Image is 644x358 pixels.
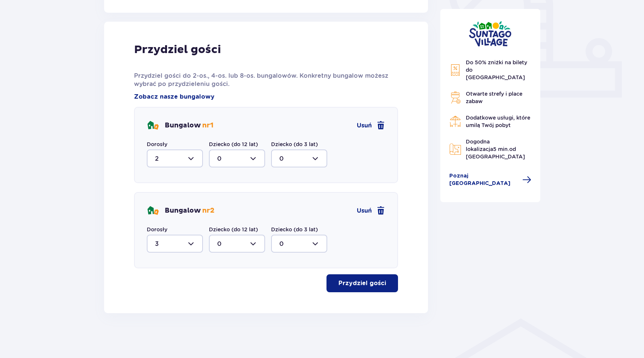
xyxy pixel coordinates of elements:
[449,172,518,187] span: Poznaj [GEOGRAPHIC_DATA]
[147,205,159,217] img: bungalows Icon
[326,274,398,292] button: Przydziel gości
[147,120,159,132] img: bungalows Icon
[466,59,527,80] span: Do 50% zniżki na bilety do [GEOGRAPHIC_DATA]
[466,139,525,160] span: Dogodna lokalizacja od [GEOGRAPHIC_DATA]
[165,121,213,130] p: Bungalow
[202,206,215,215] span: nr 2
[271,141,318,148] label: Dziecko (do 3 lat)
[466,115,530,128] span: Dodatkowe usługi, które umilą Twój pobyt
[493,146,509,152] span: 5 min.
[469,21,511,47] img: Suntago Village
[134,43,221,57] p: Przydziel gości
[147,141,167,148] label: Dorosły
[271,226,318,233] label: Dziecko (do 3 lat)
[134,93,215,101] a: Zobacz nasze bungalowy
[449,172,532,187] a: Poznaj [GEOGRAPHIC_DATA]
[449,115,461,127] img: Restaurant Icon
[466,91,522,104] span: Otwarte strefy i place zabaw
[357,121,385,130] a: Usuń
[357,121,372,130] span: Usuń
[209,141,258,148] label: Dziecko (do 12 lat)
[449,64,461,76] img: Discount Icon
[357,207,372,215] span: Usuń
[134,72,398,88] p: Przydziel gości do 2-os., 4-os. lub 8-os. bungalowów. Konkretny bungalow możesz wybrać po przydzi...
[357,206,385,215] a: Usuń
[147,226,167,233] label: Dorosły
[449,92,461,104] img: Grill Icon
[449,143,461,155] img: Map Icon
[165,206,215,215] p: Bungalow
[202,121,213,130] span: nr 1
[209,226,258,233] label: Dziecko (do 12 lat)
[338,279,386,287] p: Przydziel gości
